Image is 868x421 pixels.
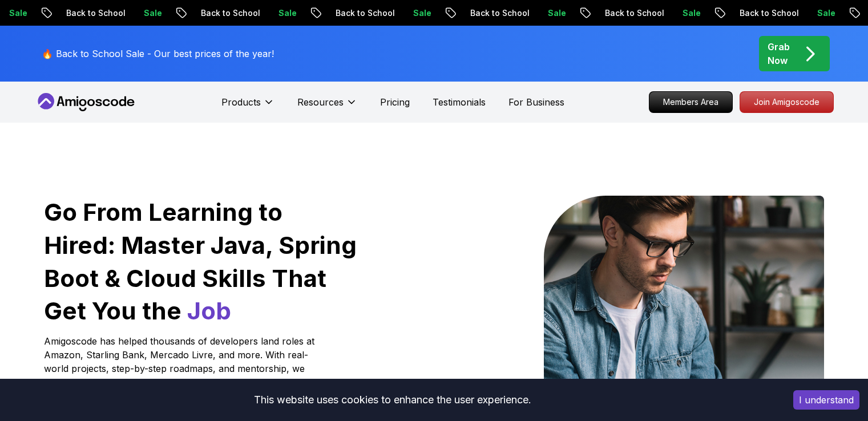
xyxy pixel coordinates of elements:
button: Accept cookies [793,390,859,410]
h1: Go From Learning to Hired: Master Java, Spring Boot & Cloud Skills That Get You the [44,196,358,327]
button: Products [221,95,274,118]
p: Members Area [649,92,732,112]
p: Back to School [461,7,539,19]
button: Resources [297,95,357,118]
p: Sale [808,7,845,19]
p: 🔥 Back to School Sale - Our best prices of the year! [42,47,274,60]
p: Sale [539,7,575,19]
p: Sale [135,7,171,19]
a: Members Area [649,91,733,113]
p: Back to School [57,7,135,19]
p: Amigoscode has helped thousands of developers land roles at Amazon, Starling Bank, Mercado Livre,... [44,334,318,389]
a: For Business [508,95,564,109]
p: Back to School [326,7,404,19]
p: Back to School [730,7,808,19]
a: Join Amigoscode [740,91,834,113]
p: Sale [269,7,306,19]
p: Resources [297,95,344,109]
p: Grab Now [768,40,790,67]
a: Testimonials [433,95,486,109]
div: This website uses cookies to enhance the user experience. [9,387,776,412]
p: Join Amigoscode [740,92,833,112]
p: Sale [673,7,710,19]
a: Pricing [380,95,410,109]
p: Sale [404,7,441,19]
p: Back to School [192,7,269,19]
p: Back to School [596,7,673,19]
p: Products [221,95,261,109]
span: Job [187,296,231,325]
